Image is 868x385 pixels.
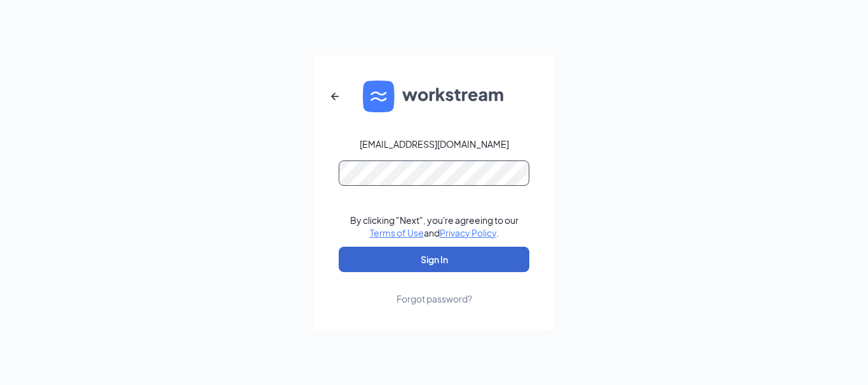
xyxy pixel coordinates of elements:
div: [EMAIL_ADDRESS][DOMAIN_NAME] [360,138,509,150]
div: By clicking "Next", you're agreeing to our and . [350,214,519,239]
button: Sign In [339,247,529,272]
button: ArrowLeftNew [320,81,350,112]
div: Forgot password? [397,292,472,305]
a: Privacy Policy [440,227,496,238]
img: WS logo and Workstream text [363,81,505,112]
a: Terms of Use [370,227,424,238]
svg: ArrowLeftNew [327,89,342,104]
a: Forgot password? [397,272,472,305]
